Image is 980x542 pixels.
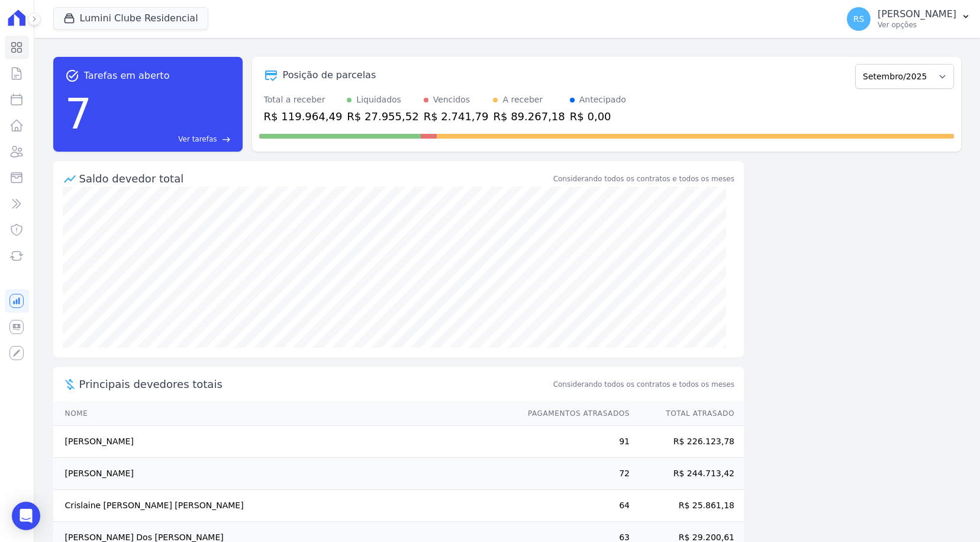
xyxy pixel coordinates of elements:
div: A receber [502,94,543,106]
div: Vencidos [433,94,470,106]
td: 72 [517,458,630,490]
td: R$ 25.861,18 [630,490,744,522]
th: Nome [53,402,517,426]
td: R$ 226.123,78 [630,426,744,458]
td: 64 [517,490,630,522]
div: Considerando todos os contratos e todos os meses [553,174,734,184]
td: [PERSON_NAME] [53,458,517,490]
span: Considerando todos os contratos e todos os meses [553,379,734,390]
div: R$ 27.955,52 [347,108,418,124]
p: Ver opções [878,20,956,30]
div: Open Intercom Messenger [12,502,40,530]
div: Posição de parcelas [283,68,376,82]
td: 91 [517,426,630,458]
div: Antecipado [579,94,626,106]
td: [PERSON_NAME] [53,426,517,458]
td: Crislaine [PERSON_NAME] [PERSON_NAME] [53,490,517,522]
div: R$ 89.267,18 [493,108,565,124]
div: Liquidados [356,94,401,106]
th: Pagamentos Atrasados [517,402,630,426]
td: R$ 244.713,42 [630,458,744,490]
span: RS [853,15,865,23]
span: Principais devedores totais [79,376,551,392]
a: Ver tarefas east [96,134,230,145]
button: RS [PERSON_NAME] Ver opções [837,2,980,36]
div: 7 [65,83,92,145]
button: Lumini Clube Residencial [53,7,208,30]
span: east [222,135,231,144]
div: Total a receber [264,94,343,106]
p: [PERSON_NAME] [878,8,956,20]
div: R$ 2.741,79 [424,108,489,124]
span: Ver tarefas [178,134,217,145]
div: R$ 119.964,49 [264,108,343,124]
th: Total Atrasado [630,402,744,426]
span: task_alt [65,69,79,83]
span: Tarefas em aberto [84,69,170,83]
div: Saldo devedor total [79,171,551,187]
div: R$ 0,00 [570,108,626,124]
